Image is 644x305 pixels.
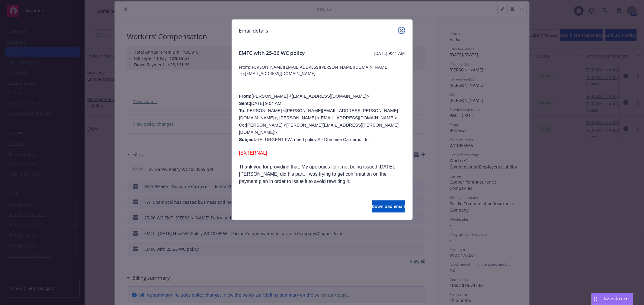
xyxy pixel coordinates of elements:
p: Thank you for providing that. My apologies for it not being issued [DATE]. [PERSON_NAME] did his ... [239,163,405,185]
span: Download email [372,203,405,209]
p: Please see attached renewal packet for the named insured above. The policy issued with: [239,192,405,207]
button: Download email [372,200,405,212]
div: Drag to move [592,293,599,305]
button: Nova Assist [591,293,633,305]
span: Nova Assist [604,296,628,301]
